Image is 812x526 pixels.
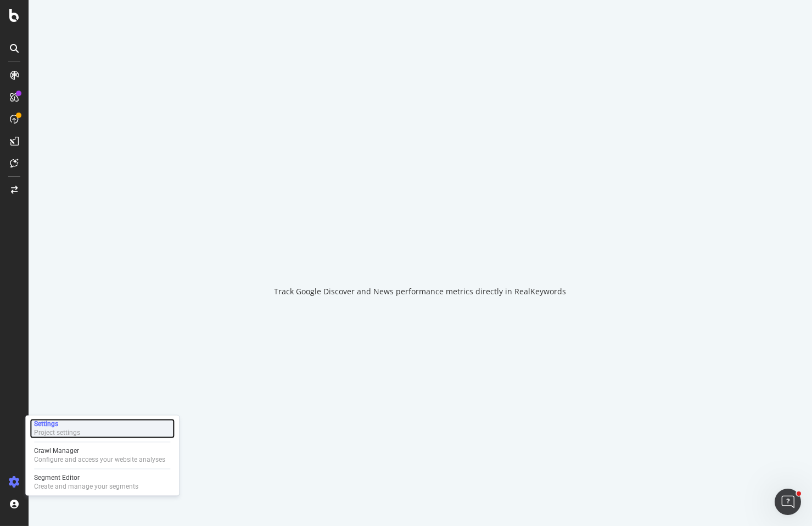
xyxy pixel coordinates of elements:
[275,286,567,297] div: Track Google Discover and News performance metrics directly in RealKeywords
[30,419,175,439] a: SettingsProject settings
[30,446,175,466] a: Crawl ManagerConfigure and access your website analyses
[30,473,175,493] a: Segment EditorCreate and manage your segments
[775,489,801,515] iframe: Intercom live chat
[34,420,80,429] div: Settings
[34,483,138,491] div: Create and manage your segments
[34,429,80,438] div: Project settings
[34,474,138,483] div: Segment Editor
[34,447,165,456] div: Crawl Manager
[381,229,460,268] div: animation
[34,456,165,465] div: Configure and access your website analyses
